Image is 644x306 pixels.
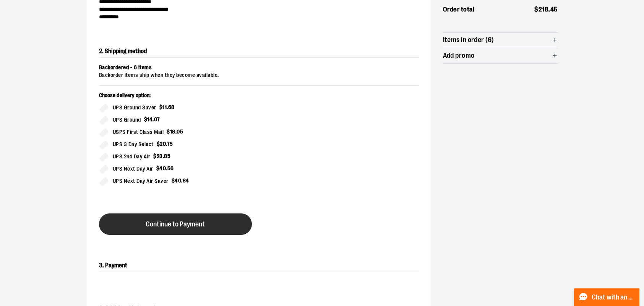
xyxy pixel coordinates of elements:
[166,165,167,171] span: .
[113,128,164,137] span: USPS First Class Mail
[592,294,635,301] span: Chat with an Expert
[574,288,640,306] button: Chat with an Expert
[99,259,419,272] h2: 3. Payment
[157,153,163,159] span: 23
[113,152,151,161] span: UPS 2nd Day Air
[152,116,154,122] span: .
[177,129,183,135] span: 05
[156,165,160,171] span: $
[167,104,168,110] span: .
[154,116,160,122] span: 07
[167,165,174,171] span: 56
[167,141,173,147] span: 75
[443,36,494,44] span: Items in order (6)
[181,177,183,184] span: .
[99,116,108,125] input: UPS Ground$14.07
[548,6,550,13] span: .
[113,177,169,186] span: UPS Next Day Air Saver
[99,103,108,112] input: UPS Ground Saver$11.68
[99,128,108,137] input: USPS First Class Mail$18.05
[534,6,539,13] span: $
[164,153,170,159] span: 85
[167,129,170,135] span: $
[172,177,175,184] span: $
[159,165,166,171] span: 40
[113,103,156,112] span: UPS Ground Saver
[175,177,181,184] span: 40
[99,140,108,149] input: UPS 3 Day Select$20.75
[157,141,160,147] span: $
[153,153,157,159] span: $
[113,116,141,124] span: UPS Ground
[99,64,419,72] div: Backordered - 6 items
[113,164,153,173] span: UPS Next Day Air
[443,33,558,48] button: Items in order (6)
[166,141,167,147] span: .
[160,141,166,147] span: 20
[175,129,177,135] span: .
[99,164,108,174] input: UPS Next Day Air$40.56
[159,104,163,110] span: $
[99,177,108,186] input: UPS Next Day Air Saver$40.84
[162,104,167,110] span: 11
[443,5,475,15] span: Order total
[550,6,558,13] span: 45
[147,116,152,122] span: 14
[113,140,154,149] span: UPS 3 Day Select
[170,129,175,135] span: 18
[99,152,108,161] input: UPS 2nd Day Air$23.85
[443,52,475,59] span: Add promo
[99,92,253,103] p: Choose delivery option:
[163,153,164,159] span: .
[443,48,558,63] button: Add promo
[146,221,205,228] span: Continue to Payment
[99,45,419,58] h2: 2. Shipping method
[168,104,175,110] span: 68
[539,6,549,13] span: 218
[144,116,148,122] span: $
[99,213,252,235] button: Continue to Payment
[99,72,419,79] div: Backorder items ship when they become available.
[183,177,189,184] span: 84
